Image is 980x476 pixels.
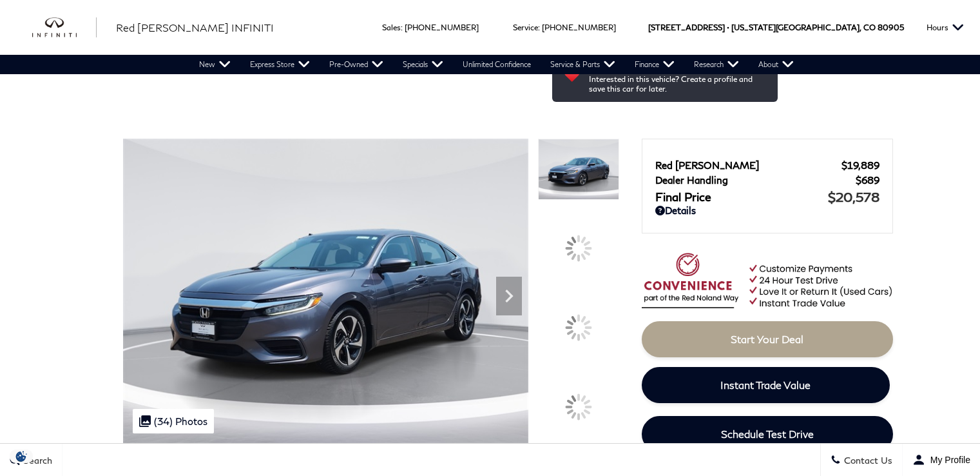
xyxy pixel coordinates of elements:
[721,428,814,440] span: Schedule Test Drive
[116,21,274,34] span: Red [PERSON_NAME] INFINITI
[382,23,401,32] span: Sales
[116,20,274,35] a: Red [PERSON_NAME] INFINITI
[655,189,879,204] a: Final Price $20,578
[320,55,393,74] a: Pre-Owned
[32,17,97,38] a: infiniti
[655,159,879,171] a: Red [PERSON_NAME] $19,889
[538,23,540,32] span: :
[393,55,453,74] a: Specials
[6,450,36,463] img: Opt-Out Icon
[20,455,52,466] span: Search
[903,444,980,476] button: Open user profile menu
[841,455,892,466] span: Contact Us
[405,23,479,32] a: [PHONE_NUMBER]
[856,174,879,186] span: $689
[240,55,320,74] a: Express Store
[513,23,538,32] span: Service
[648,23,904,32] a: [STREET_ADDRESS] • [US_STATE][GEOGRAPHIC_DATA], CO 80905
[625,55,684,74] a: Finance
[731,333,803,345] span: Start Your Deal
[542,23,616,32] a: [PHONE_NUMBER]
[496,277,522,315] div: Next
[684,55,749,74] a: Research
[720,379,811,391] span: Instant Trade Value
[655,204,879,216] a: Details
[133,409,214,433] div: (34) Photos
[401,23,403,32] span: :
[123,139,528,443] img: Used 2021 Modern Steel Metallic Honda EX image 1
[6,450,36,463] section: Click to Open Cookie Consent Modal
[538,139,619,200] img: Used 2021 Modern Steel Metallic Honda EX image 1
[453,55,541,74] a: Unlimited Confidence
[189,55,803,74] nav: Main Navigation
[925,455,970,465] span: My Profile
[655,174,856,186] span: Dealer Handling
[655,190,828,204] span: Final Price
[32,17,97,38] img: INFINITI
[189,55,240,74] a: New
[655,174,879,186] a: Dealer Handling $689
[541,55,625,74] a: Service & Parts
[642,321,893,357] a: Start Your Deal
[841,159,879,171] span: $19,889
[642,367,890,403] a: Instant Trade Value
[828,189,879,204] span: $20,578
[655,159,841,171] span: Red [PERSON_NAME]
[749,55,803,74] a: About
[642,416,893,452] a: Schedule Test Drive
